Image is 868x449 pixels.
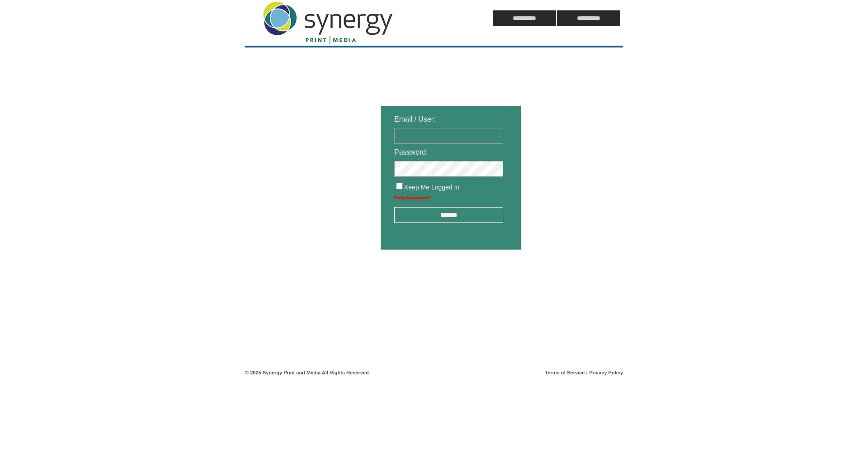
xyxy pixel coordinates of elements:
span: Keep Me Logged In [404,184,459,191]
a: Terms of Service [545,370,585,375]
span: Email / User: [394,115,436,123]
a: Forgot password? [394,195,431,200]
img: transparent.png [547,272,592,284]
span: Password: [394,148,428,156]
a: Privacy Policy [589,370,623,375]
span: | [586,370,588,375]
span: © 2025 Synergy Print and Media All Rights Reserved [245,370,369,375]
